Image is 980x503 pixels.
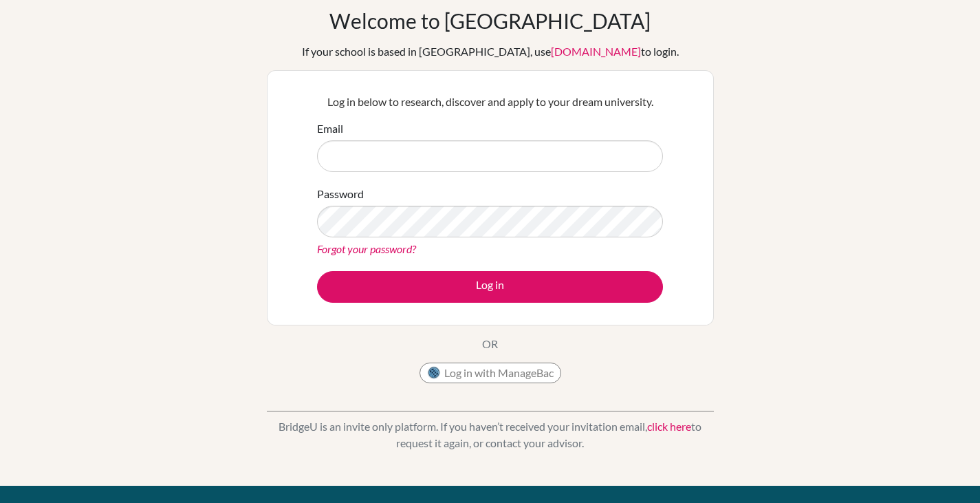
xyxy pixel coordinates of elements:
[317,271,663,303] button: Log in
[420,363,561,383] button: Log in with ManageBac
[647,420,691,433] a: click here
[317,242,416,255] a: Forgot your password?
[317,120,343,137] label: Email
[317,94,663,110] p: Log in below to research, discover and apply to your dream university.
[267,418,714,451] p: BridgeU is an invite only platform. If you haven’t received your invitation email, to request it ...
[551,45,641,58] a: [DOMAIN_NAME]
[317,186,364,202] label: Password
[482,336,498,352] p: OR
[329,8,651,33] h1: Welcome to [GEOGRAPHIC_DATA]
[302,43,679,60] div: If your school is based in [GEOGRAPHIC_DATA], use to login.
